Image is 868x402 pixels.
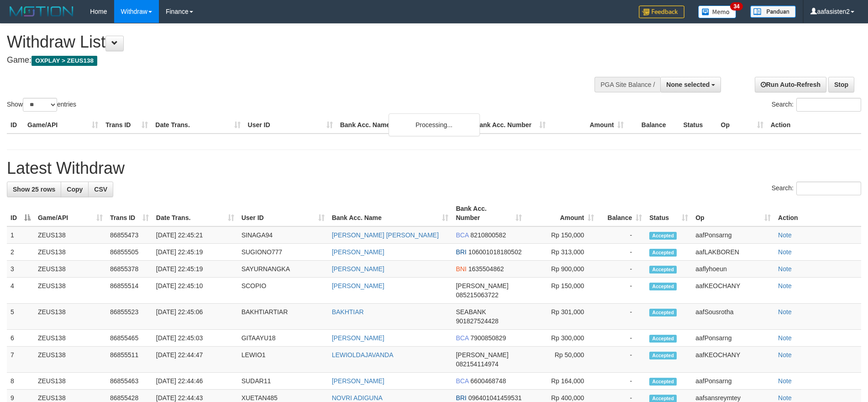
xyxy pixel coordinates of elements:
span: Copy 106001018180502 to clipboard [468,248,522,256]
span: None selected [666,81,710,88]
td: Rp 164,000 [526,373,598,390]
td: Rp 301,000 [526,304,598,330]
td: Rp 300,000 [526,330,598,347]
a: Stop [828,77,854,92]
span: Copy 082154114974 to clipboard [456,360,498,368]
span: Accepted [649,335,677,343]
td: Rp 50,000 [526,347,598,373]
td: - [598,226,646,244]
td: aafPonsarng [692,373,774,390]
span: [PERSON_NAME] [456,351,508,359]
a: Copy [61,182,89,197]
label: Search: [772,98,861,112]
td: 5 [7,304,34,330]
td: ZEUS138 [34,304,106,330]
img: MOTION_logo.png [7,5,76,18]
span: Accepted [649,249,677,257]
span: Copy 8210800582 to clipboard [470,231,506,239]
td: - [598,304,646,330]
a: Show 25 rows [7,182,61,197]
select: Showentries [23,98,57,112]
td: - [598,373,646,390]
span: Accepted [649,352,677,359]
th: Balance: activate to sort column ascending [598,200,646,226]
a: [PERSON_NAME] [332,334,384,342]
input: Search: [796,98,861,112]
a: Note [778,377,792,385]
td: SINAGA94 [238,226,328,244]
span: BCA [456,377,468,385]
span: Copy 096401041459531 to clipboard [468,394,522,402]
a: CSV [88,182,113,197]
th: Date Trans.: activate to sort column ascending [153,200,238,226]
span: Accepted [649,266,677,273]
a: Note [778,394,792,402]
span: Copy 901827524428 to clipboard [456,317,498,325]
td: - [598,244,646,261]
a: Note [778,308,792,316]
img: Button%20Memo.svg [698,5,736,18]
td: ZEUS138 [34,330,106,347]
span: SEABANK [456,308,486,316]
span: BRI [456,394,466,402]
td: aafSousrotha [692,304,774,330]
td: SCOPIO [238,278,328,304]
th: Op [717,117,767,134]
a: [PERSON_NAME] [332,265,384,273]
a: Note [778,282,792,289]
td: LEWIO1 [238,347,328,373]
td: 86855463 [106,373,153,390]
th: Bank Acc. Number [471,117,549,134]
td: - [598,261,646,278]
th: Balance [627,117,679,134]
td: Rp 313,000 [526,244,598,261]
td: - [598,347,646,373]
span: Accepted [649,283,677,290]
a: Note [778,351,792,359]
a: [PERSON_NAME] [PERSON_NAME] [332,231,439,239]
td: SUGIONO777 [238,244,328,261]
td: aaflyhoeun [692,261,774,278]
td: [DATE] 22:44:46 [153,373,238,390]
a: NOVRI ADIGUNA [332,394,383,402]
td: ZEUS138 [34,278,106,304]
a: [PERSON_NAME] [332,282,384,289]
td: Rp 900,000 [526,261,598,278]
a: LEWIOLDAJAVANDA [332,351,394,359]
div: Processing... [389,113,480,136]
td: 86855523 [106,304,153,330]
td: GITAAYU18 [238,330,328,347]
span: CSV [94,186,107,193]
span: Copy 7900850829 to clipboard [470,334,506,342]
span: Copy [67,186,83,193]
td: ZEUS138 [34,347,106,373]
span: BCA [456,231,468,239]
a: [PERSON_NAME] [332,377,384,385]
td: 8 [7,373,34,390]
span: OXPLAY > ZEUS138 [32,56,97,66]
input: Search: [796,182,861,195]
td: [DATE] 22:45:19 [153,244,238,261]
th: Amount [549,117,627,134]
label: Search: [772,182,861,195]
th: Date Trans. [152,117,244,134]
span: Accepted [649,232,677,240]
th: Bank Acc. Name: activate to sort column ascending [328,200,452,226]
td: 86855514 [106,278,153,304]
span: Accepted [649,378,677,386]
td: aafKEOCHANY [692,278,774,304]
td: aafLAKBOREN [692,244,774,261]
td: Rp 150,000 [526,278,598,304]
td: ZEUS138 [34,226,106,244]
a: Run Auto-Refresh [755,77,826,92]
td: 86855473 [106,226,153,244]
span: Accepted [649,309,677,316]
td: [DATE] 22:45:19 [153,261,238,278]
td: [DATE] 22:45:21 [153,226,238,244]
td: BAKHTIARTIAR [238,304,328,330]
td: aafPonsarng [692,226,774,244]
th: ID [7,117,24,134]
th: Status: activate to sort column ascending [646,200,692,226]
th: Action [767,117,861,134]
img: panduan.png [750,5,796,18]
